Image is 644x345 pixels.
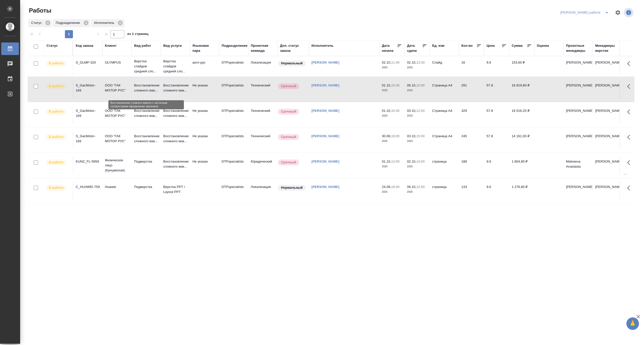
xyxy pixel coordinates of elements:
p: [PERSON_NAME] [595,184,619,189]
td: 57.8 [484,131,509,149]
td: 153,60 ₽ [509,58,534,75]
p: ООО "ГАК МОТОР РУС" [105,108,129,118]
td: 19 016,20 ₽ [509,106,534,123]
p: [PERSON_NAME] [595,134,619,139]
div: Проектная команда [251,43,275,53]
td: DTPspecialists [219,58,248,75]
p: 24.09, [382,185,391,189]
td: Не указан [190,157,219,174]
td: Не указан [190,80,219,98]
p: [PERSON_NAME] [595,159,619,164]
div: Менеджеры верстки [595,43,619,53]
p: 02.10, [382,61,391,64]
p: 13:30 [416,61,425,64]
p: 11:40 [391,61,399,64]
div: Подразделение [222,43,248,48]
div: Исполнитель [91,19,124,27]
div: S_GacMotor-169 [76,108,100,118]
div: Статус [47,43,58,48]
a: [PERSON_NAME] [311,61,339,64]
div: Исполнитель выполняет работу [45,60,70,67]
div: Доп. статус заказа [280,43,306,53]
a: [PERSON_NAME] [311,160,339,163]
div: Дата сдачи [407,43,422,53]
div: Исполнитель выполняет работу [45,184,70,191]
p: 12:00 [416,109,425,113]
div: Исполнитель [311,43,334,48]
td: 245 [459,131,484,149]
p: 10:30 [391,83,399,87]
p: 10:00 [416,83,425,87]
td: Не указан [190,106,219,123]
p: 10:30 [391,109,399,113]
div: Кол-во [461,43,473,48]
p: Подверстка [134,184,158,189]
p: 06.10, [407,83,416,87]
td: 9.6 [484,157,509,174]
p: ООО "ГАК МОТОР РУС" [105,134,129,144]
span: Работы [28,7,51,15]
div: Код заказа [76,43,93,48]
p: В работе [49,185,63,190]
p: 2025 [407,189,427,194]
p: 01.10, [382,83,391,87]
div: Статус [28,19,52,27]
div: Подразделение [53,19,90,27]
p: Срочный [281,134,296,139]
div: KUNZ_FL-5959 [76,159,100,164]
div: S_GacMotor-168 [76,134,100,144]
td: DTPspecialists [219,131,248,149]
p: 2025 [407,113,427,118]
div: Вид работ [134,43,151,48]
td: 57.8 [484,106,509,123]
p: Исполнитель [94,20,116,25]
p: OLYMPUS [105,60,129,65]
td: 133 [459,182,484,200]
a: [PERSON_NAME] [311,83,339,87]
td: DTPspecialists [219,182,248,200]
td: Технический [248,80,277,98]
div: Языковая пара [192,43,217,53]
td: Технический [248,131,277,149]
p: 12:00 [391,160,399,163]
td: DTPspecialists [219,106,248,123]
td: 1 276,80 ₽ [509,182,534,200]
td: [PERSON_NAME] [563,131,593,149]
p: Верстка PPT / Layout PPT [163,184,187,194]
p: В работе [49,134,63,139]
p: В работе [49,61,63,66]
p: 2025 [407,88,427,93]
div: Цена [487,43,495,48]
td: 329 [459,106,484,123]
td: Локализация [248,58,277,75]
p: В работе [49,84,63,89]
div: C_HUAWEI-759 [76,184,100,189]
p: 01.10, [382,160,391,163]
p: 2025 [382,139,402,144]
p: Нормальный [281,185,303,190]
p: [PERSON_NAME] [595,83,619,88]
p: Подверстка [134,159,158,164]
span: 🙏 [628,318,637,329]
p: В работе [49,109,63,114]
span: Посмотреть информацию [624,8,634,17]
span: из 1 страниц [127,31,148,38]
td: [PERSON_NAME] [563,106,593,123]
p: 14:00 [416,160,425,163]
p: Нормальный [281,61,303,66]
div: S_OLMP-320 [76,60,100,65]
a: [PERSON_NAME] [311,185,339,189]
td: Технический [248,106,277,123]
div: Вид услуги [163,43,182,48]
a: [PERSON_NAME] [311,109,339,113]
div: Сумма [512,43,522,48]
div: Ед. изм [432,43,445,48]
p: Восстановление сложного мак... [163,83,187,93]
p: Срочный [281,84,296,89]
div: S_GacMotor-169 [76,83,100,93]
td: страница [430,157,459,174]
td: 291 [459,80,484,98]
td: 14 161,00 ₽ [509,131,534,149]
button: Здесь прячутся важные кнопки [624,58,636,70]
td: Не указан [190,131,219,149]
